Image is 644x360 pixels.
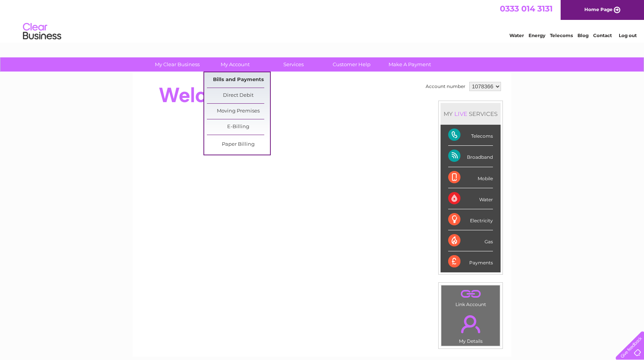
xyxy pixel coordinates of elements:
a: Moving Premises [207,104,270,119]
div: Electricity [448,209,493,230]
a: Water [509,33,524,38]
div: Water [448,188,493,209]
div: Telecoms [448,125,493,146]
td: Link Account [441,285,500,309]
a: Services [262,57,325,72]
a: Direct Debit [207,88,270,103]
a: Blog [577,33,589,38]
a: . [443,287,498,301]
div: MY SERVICES [441,103,501,125]
div: Gas [448,230,493,251]
div: Clear Business is a trading name of Verastar Limited (registered in [GEOGRAPHIC_DATA] No. 3667643... [142,4,503,37]
a: Make A Payment [378,57,441,72]
a: Log out [619,33,637,38]
td: Account number [424,80,467,93]
img: logo.png [23,20,62,43]
a: My Clear Business [146,57,209,72]
a: Customer Help [320,57,383,72]
a: . [443,311,498,337]
div: LIVE [453,110,469,117]
a: E-Billing [207,119,270,135]
div: Broadband [448,146,493,167]
a: Telecoms [550,33,573,38]
a: Contact [593,33,612,38]
a: My Account [204,57,267,72]
div: Payments [448,251,493,272]
td: My Details [441,309,500,346]
a: Bills and Payments [207,72,270,88]
div: Mobile [448,167,493,188]
a: 0333 014 3131 [500,4,553,13]
a: Paper Billing [207,137,270,152]
a: Energy [529,33,545,38]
